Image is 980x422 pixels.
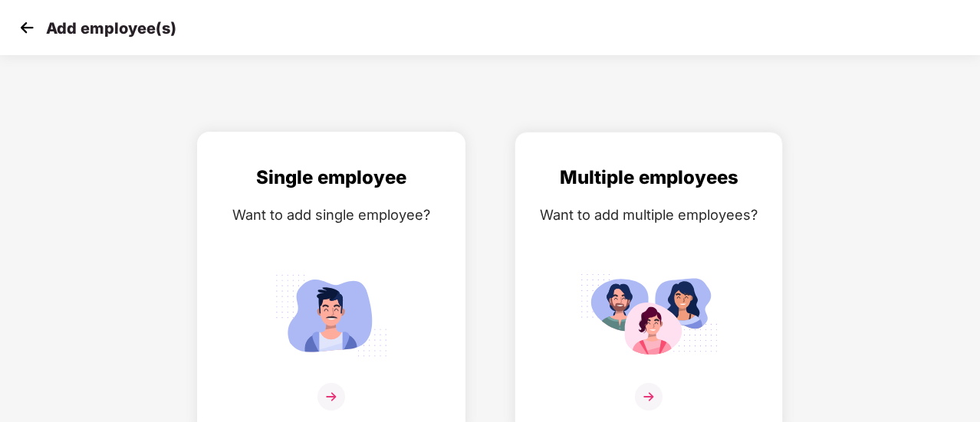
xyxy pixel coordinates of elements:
div: Single employee [213,163,449,192]
div: Want to add single employee? [213,204,449,226]
img: svg+xml;base64,PHN2ZyB4bWxucz0iaHR0cDovL3d3dy53My5vcmcvMjAwMC9zdmciIHdpZHRoPSIzNiIgaGVpZ2h0PSIzNi... [635,383,663,411]
img: svg+xml;base64,PHN2ZyB4bWxucz0iaHR0cDovL3d3dy53My5vcmcvMjAwMC9zdmciIHdpZHRoPSIzMCIgaGVpZ2h0PSIzMC... [15,16,38,39]
img: svg+xml;base64,PHN2ZyB4bWxucz0iaHR0cDovL3d3dy53My5vcmcvMjAwMC9zdmciIGlkPSJNdWx0aXBsZV9lbXBsb3llZS... [580,267,718,363]
div: Want to add multiple employees? [531,204,767,226]
p: Add employee(s) [46,19,176,38]
img: svg+xml;base64,PHN2ZyB4bWxucz0iaHR0cDovL3d3dy53My5vcmcvMjAwMC9zdmciIGlkPSJTaW5nbGVfZW1wbG95ZWUiIH... [262,267,400,363]
img: svg+xml;base64,PHN2ZyB4bWxucz0iaHR0cDovL3d3dy53My5vcmcvMjAwMC9zdmciIHdpZHRoPSIzNiIgaGVpZ2h0PSIzNi... [317,383,345,411]
div: Multiple employees [531,163,767,192]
